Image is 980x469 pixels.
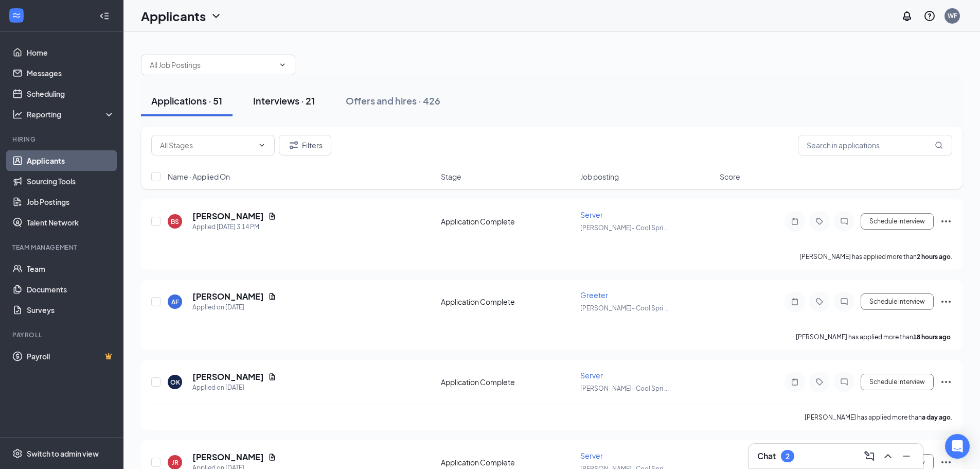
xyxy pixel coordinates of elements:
svg: Notifications [901,10,913,22]
a: Sourcing Tools [27,171,115,192]
a: Talent Network [27,212,115,233]
svg: Filter [288,139,300,151]
a: Documents [27,279,115,300]
a: Job Postings [27,192,115,212]
svg: Document [268,292,276,301]
div: Application Complete [441,377,574,387]
span: [PERSON_NAME]- Cool Spri ... [580,224,669,232]
svg: ChatInactive [838,298,850,306]
button: Schedule Interview [861,293,934,310]
input: All Job Postings [150,59,274,71]
a: Home [27,42,115,63]
div: Applications · 51 [151,94,222,107]
svg: Ellipses [940,296,952,308]
button: Filter Filters [279,135,331,155]
span: Stage [441,171,461,182]
button: Minimize [898,448,915,464]
svg: Document [268,373,276,381]
h5: [PERSON_NAME] [192,211,264,222]
svg: ChevronUp [882,450,894,462]
div: Offers and hires · 426 [346,94,440,107]
div: Application Complete [441,216,574,227]
button: Schedule Interview [861,213,934,230]
span: Server [580,451,603,460]
div: Applied [DATE] 3:14 PM [192,222,276,232]
span: [PERSON_NAME]- Cool Spri ... [580,385,669,392]
svg: MagnifyingGlass [935,141,943,149]
a: Messages [27,63,115,83]
div: Applied on [DATE] [192,383,276,393]
svg: Settings [12,448,23,459]
h3: Chat [757,450,776,462]
div: BS [171,217,179,226]
div: OK [170,378,180,387]
div: Payroll [12,331,113,339]
h5: [PERSON_NAME] [192,291,264,302]
svg: Note [789,298,801,306]
a: Surveys [27,300,115,320]
svg: Tag [813,217,826,225]
svg: ComposeMessage [863,450,876,462]
span: Server [580,371,603,380]
svg: Tag [813,378,826,386]
svg: Note [789,378,801,386]
button: Schedule Interview [861,374,934,390]
span: Job posting [580,171,619,182]
p: [PERSON_NAME] has applied more than . [799,252,952,261]
div: Reporting [27,109,115,119]
svg: Analysis [12,109,23,119]
div: Applied on [DATE] [192,302,276,312]
div: Hiring [12,135,113,144]
div: Switch to admin view [27,448,99,459]
svg: Document [268,212,276,220]
div: JR [172,458,179,467]
h5: [PERSON_NAME] [192,371,264,383]
span: [PERSON_NAME]- Cool Spri ... [580,304,669,312]
b: a day ago [922,413,951,421]
h5: [PERSON_NAME] [192,451,264,463]
svg: Ellipses [940,376,952,388]
svg: QuestionInfo [923,10,936,22]
a: Scheduling [27,83,115,104]
svg: ChevronDown [278,61,287,69]
div: Open Intercom Messenger [945,434,970,459]
div: 2 [786,452,790,461]
span: Name · Applied On [168,171,230,182]
svg: ChatInactive [838,217,850,225]
svg: Ellipses [940,215,952,228]
input: All Stages [160,140,254,151]
div: Application Complete [441,457,574,467]
a: Applicants [27,150,115,171]
span: Greeter [580,290,608,300]
svg: Collapse [99,11,110,21]
b: 18 hours ago [913,333,951,341]
svg: ChevronDown [210,10,222,22]
svg: Note [789,217,801,225]
svg: WorkstreamLogo [11,10,22,21]
b: 2 hours ago [917,253,951,260]
p: [PERSON_NAME] has applied more than . [796,333,952,341]
p: [PERSON_NAME] has applied more than . [805,413,952,422]
div: Application Complete [441,297,574,307]
a: Team [27,258,115,279]
div: WF [948,11,957,20]
span: Score [720,171,740,182]
svg: ChatInactive [838,378,850,386]
svg: Minimize [900,450,913,462]
div: Team Management [12,243,113,252]
svg: Tag [813,298,826,306]
svg: Ellipses [940,456,952,468]
h1: Applicants [141,7,206,25]
svg: ChevronDown [258,141,266,149]
div: Interviews · 21 [253,94,315,107]
span: Server [580,210,603,219]
a: PayrollCrown [27,346,115,367]
button: ComposeMessage [861,448,878,464]
input: Search in applications [798,135,952,155]
div: AF [171,298,179,306]
svg: Document [268,453,276,461]
button: ChevronUp [880,448,896,464]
